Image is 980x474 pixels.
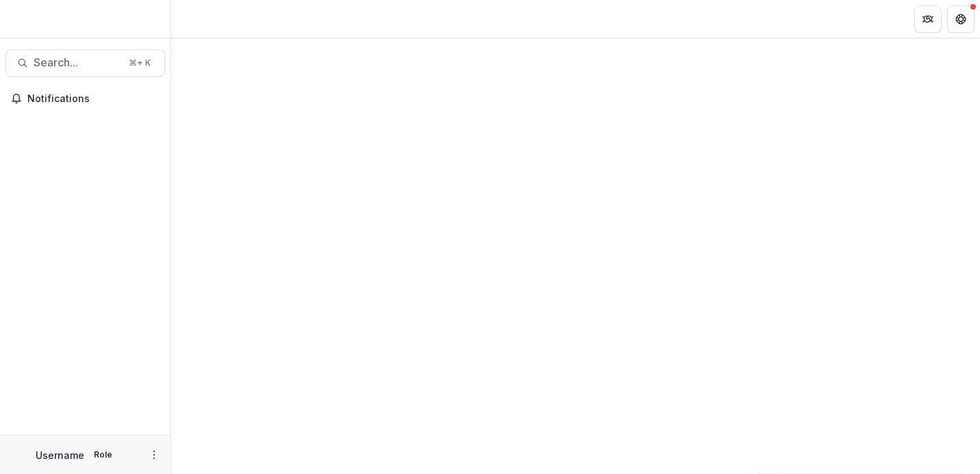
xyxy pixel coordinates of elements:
[27,93,160,105] span: Notifications
[947,5,975,33] button: Get Help
[90,449,116,461] p: Role
[126,55,153,71] div: ⌘ + K
[5,88,165,110] button: Notifications
[146,447,162,463] button: More
[177,9,235,29] nav: breadcrumb
[36,448,84,462] p: Username
[914,5,942,33] button: Partners
[5,49,165,77] button: Search...
[34,56,121,69] span: Search...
